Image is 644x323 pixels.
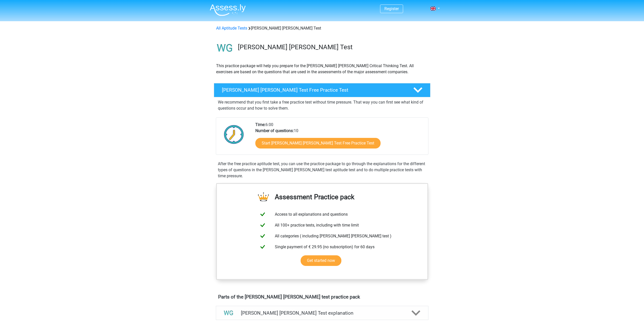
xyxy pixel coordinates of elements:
[218,294,426,300] h4: Parts of the [PERSON_NAME] [PERSON_NAME] test practice pack
[216,161,428,179] div: After the free practice aptitude test, you can use the practice package to go through the explana...
[218,99,426,111] p: We recommend that you first take a free practice test without time pressure. That way you can fir...
[216,63,428,75] p: This practice package will help you prepare for the [PERSON_NAME] [PERSON_NAME] Critical Thinking...
[301,255,341,266] a: Get started now
[255,128,294,133] b: Number of questions:
[222,87,405,93] h4: [PERSON_NAME] [PERSON_NAME] Test Free Practice Test
[255,138,381,148] a: Start [PERSON_NAME] [PERSON_NAME] Test Free Practice Test
[214,306,430,320] a: explanations [PERSON_NAME] [PERSON_NAME] Test explanation
[210,4,246,16] img: Assessly
[221,122,247,147] img: Clock
[214,37,236,59] img: watson glaser test
[252,122,428,155] div: 6:00 10
[384,6,399,11] a: Register
[222,307,235,319] img: watson glaser test explanations
[214,25,430,31] div: [PERSON_NAME] [PERSON_NAME] Test
[212,83,432,97] a: [PERSON_NAME] [PERSON_NAME] Test Free Practice Test
[255,122,265,127] b: Time:
[216,26,247,31] a: All Aptitude Tests
[238,43,426,51] h3: [PERSON_NAME] [PERSON_NAME] Test
[241,310,403,316] h4: [PERSON_NAME] [PERSON_NAME] Test explanation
